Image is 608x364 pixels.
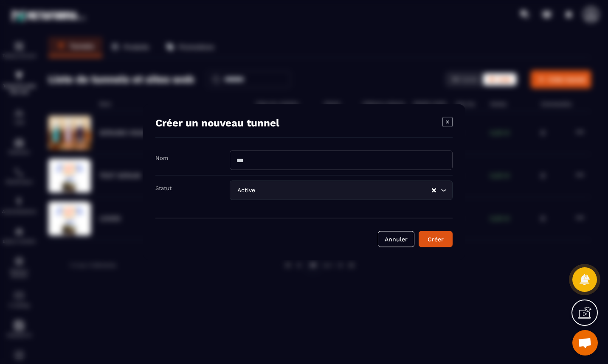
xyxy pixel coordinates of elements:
div: Ouvrir le chat [572,330,598,356]
div: Créer [424,235,447,244]
input: Search for option [257,186,431,195]
div: Search for option [230,181,453,200]
label: Statut [155,185,172,191]
span: Active [235,186,257,195]
button: Annuler [378,231,414,247]
button: Clear Selected [432,187,436,193]
label: Nom [155,155,168,161]
h4: Créer un nouveau tunnel [155,117,279,129]
button: Créer [419,231,453,247]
